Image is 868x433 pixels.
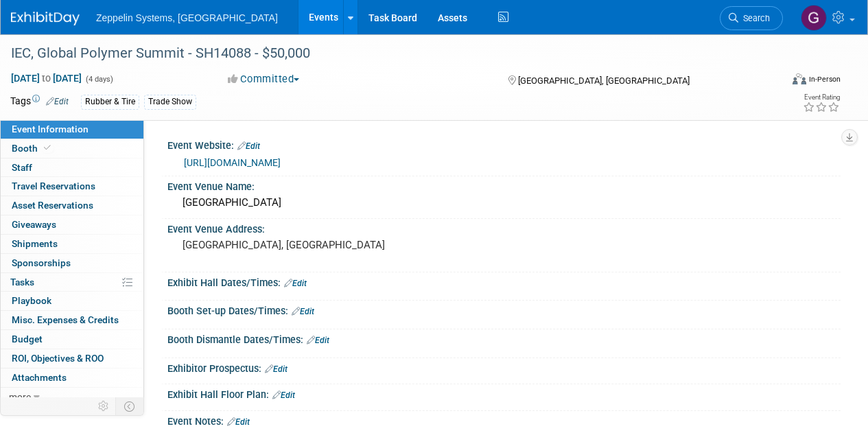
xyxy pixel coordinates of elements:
[265,364,288,374] a: Edit
[803,94,840,101] div: Event Rating
[1,330,143,349] a: Budget
[167,329,841,347] div: Booth Dismantle Dates/Times:
[738,13,770,23] span: Search
[9,391,31,402] span: more
[720,6,783,30] a: Search
[719,71,841,92] div: Event Format
[1,273,143,292] a: Tasks
[144,95,196,109] div: Trade Show
[167,384,841,402] div: Exhibit Hall Floor Plan:
[40,73,53,84] span: to
[227,417,250,427] a: Edit
[12,124,89,134] span: Event Information
[116,397,144,415] td: Toggle Event Tabs
[1,177,143,196] a: Travel Reservations
[1,292,143,310] a: Playbook
[12,353,104,364] span: ROI, Objectives & ROO
[808,74,841,84] div: In-Person
[12,238,58,249] span: Shipments
[1,235,143,253] a: Shipments
[84,75,113,84] span: (4 days)
[307,336,329,345] a: Edit
[237,141,260,151] a: Edit
[10,72,82,84] span: [DATE] [DATE]
[11,12,80,25] img: ExhibitDay
[81,95,139,109] div: Rubber & Tire
[183,239,433,251] pre: [GEOGRAPHIC_DATA], [GEOGRAPHIC_DATA]
[167,358,841,376] div: Exhibitor Prospectus:
[46,97,69,106] a: Edit
[44,144,51,152] i: Booth reservation complete
[1,196,143,215] a: Asset Reservations
[1,215,143,234] a: Giveaways
[10,94,69,110] td: Tags
[167,219,841,236] div: Event Venue Address:
[12,219,56,230] span: Giveaways
[12,314,119,325] span: Misc. Expenses & Credits
[223,72,305,86] button: Committed
[12,162,32,173] span: Staff
[12,257,71,268] span: Sponsorships
[178,192,830,213] div: [GEOGRAPHIC_DATA]
[1,349,143,368] a: ROI, Objectives & ROO
[292,307,314,316] a: Edit
[96,12,278,23] span: Zeppelin Systems, [GEOGRAPHIC_DATA]
[1,254,143,272] a: Sponsorships
[12,295,51,306] span: Playbook
[167,272,841,290] div: Exhibit Hall Dates/Times:
[184,157,281,168] a: [URL][DOMAIN_NAME]
[167,301,841,318] div: Booth Set-up Dates/Times:
[12,180,95,191] span: Travel Reservations
[801,5,827,31] img: Genevieve Dewald
[1,368,143,387] a: Attachments
[12,333,43,344] span: Budget
[1,120,143,139] a: Event Information
[6,41,770,66] div: IEC, Global Polymer Summit - SH14088 - $50,000
[518,75,690,86] span: [GEOGRAPHIC_DATA], [GEOGRAPHIC_DATA]
[167,176,841,194] div: Event Venue Name:
[1,139,143,158] a: Booth
[272,390,295,400] a: Edit
[1,311,143,329] a: Misc. Expenses & Credits
[793,73,806,84] img: Format-Inperson.png
[167,135,841,153] div: Event Website:
[1,159,143,177] a: Staff
[12,143,54,154] span: Booth
[167,411,841,429] div: Event Notes:
[1,388,143,406] a: more
[284,279,307,288] a: Edit
[12,200,93,211] span: Asset Reservations
[12,372,67,383] span: Attachments
[10,277,34,288] span: Tasks
[92,397,116,415] td: Personalize Event Tab Strip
